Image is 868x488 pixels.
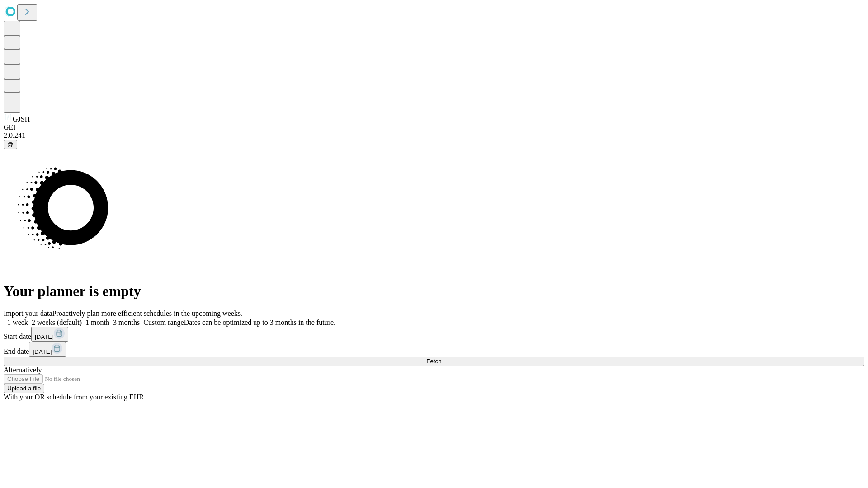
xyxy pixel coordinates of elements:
button: @ [4,140,17,149]
span: [DATE] [33,348,52,355]
span: Dates can be optimized up to 3 months in the future. [184,319,335,326]
div: Start date [4,327,864,342]
span: With your OR schedule from your existing EHR [4,393,144,401]
span: Import your data [4,310,52,317]
span: 1 week [7,319,28,326]
span: Custom range [143,319,184,326]
button: Fetch [4,357,864,366]
span: @ [7,141,14,148]
span: GJSH [13,115,30,123]
span: Proactively plan more efficient schedules in the upcoming weeks. [52,310,242,317]
div: End date [4,342,864,357]
div: GEI [4,123,864,131]
button: Upload a file [4,384,44,393]
span: 1 month [85,319,109,326]
span: 3 months [113,319,140,326]
span: Fetch [426,358,441,365]
span: [DATE] [35,333,54,340]
div: 2.0.241 [4,131,864,140]
h1: Your planner is empty [4,283,864,300]
span: 2 weeks (default) [32,319,82,326]
span: Alternatively [4,366,42,374]
button: [DATE] [31,327,68,342]
button: [DATE] [29,342,66,357]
